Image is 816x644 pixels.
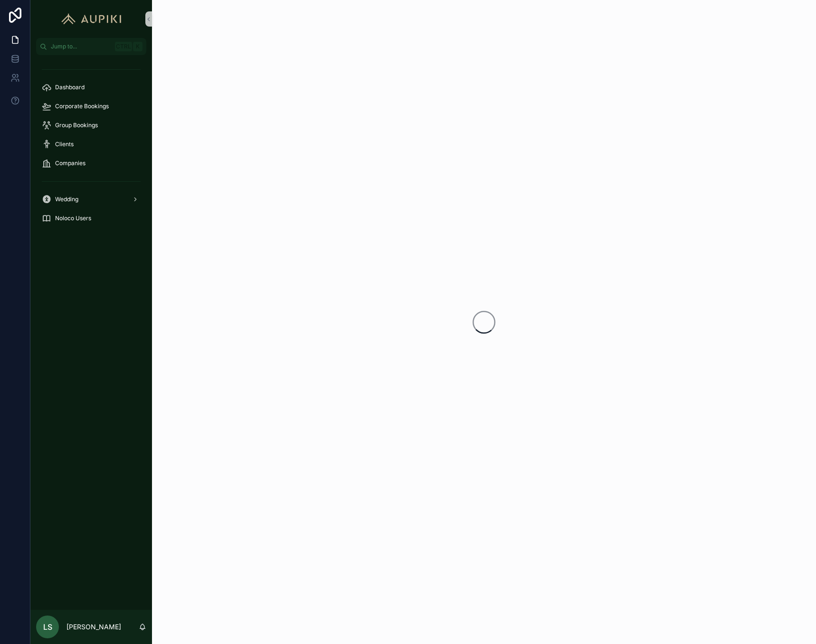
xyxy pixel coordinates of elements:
span: Ctrl [115,42,132,51]
span: Noloco Users [55,215,91,222]
span: Jump to... [51,43,111,50]
span: Dashboard [55,84,85,91]
a: Group Bookings [36,117,146,134]
a: Clients [36,136,146,153]
span: Companies [55,159,85,167]
button: Jump to...CtrlK [36,38,146,55]
span: Corporate Bookings [55,103,109,110]
span: Clients [55,140,74,148]
span: K [134,43,142,50]
span: Wedding [55,196,78,203]
span: Group Bookings [55,121,98,129]
a: Dashboard [36,79,146,96]
a: Companies [36,155,146,172]
a: Noloco Users [36,210,146,227]
a: Corporate Bookings [36,98,146,115]
p: [PERSON_NAME] [66,622,121,632]
img: App logo [57,11,126,27]
span: LS [43,621,52,633]
div: scrollable content [30,55,152,239]
a: Wedding [36,191,146,208]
